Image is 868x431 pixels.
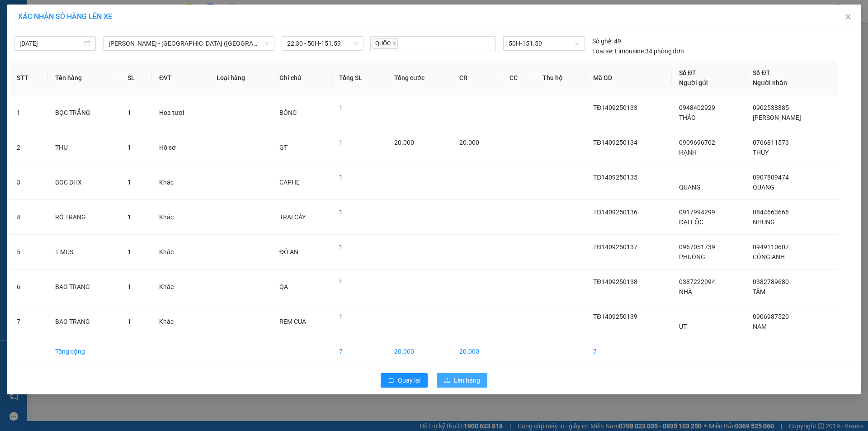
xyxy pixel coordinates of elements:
span: Người nhận [753,79,787,86]
span: 0844663666 [753,208,789,216]
th: Tổng SL [332,61,387,95]
span: XÁC NHẬN SỐ HÀNG LÊN XE [18,12,112,21]
span: close [844,13,852,20]
th: Thu hộ [535,61,586,95]
span: TĐ1409250136 [593,208,637,216]
span: 0387222094 [679,278,715,285]
span: upload [444,377,450,384]
span: TĐ1409250138 [593,278,637,285]
button: Close [835,5,861,30]
td: BAO TRANG [48,270,120,304]
span: 1 [339,104,343,111]
td: 20.000 [452,339,502,364]
td: Tổng cộng [48,339,120,364]
span: Người gửi [679,79,708,86]
td: 5 [9,235,48,270]
span: NHUNG [753,218,775,226]
span: TĐ1409250139 [593,313,637,320]
h2: VP Nhận: Tam Nông [47,65,218,122]
th: SL [120,61,152,95]
td: 3 [9,165,48,200]
td: RÔ TRANG [48,200,120,235]
span: close [392,41,396,46]
td: 1 [9,95,48,130]
td: THƯ [48,130,120,165]
td: 7 [332,339,387,364]
td: Khác [152,200,209,235]
span: 1 [339,243,343,251]
span: PHUONG [679,253,705,260]
span: 1 [339,278,343,285]
td: Khác [152,235,209,270]
span: Số ĐT [753,69,770,76]
span: TĐ1409250135 [593,174,637,181]
span: QUANG [753,184,774,191]
span: 0948402929 [679,104,715,111]
span: THÚY [753,149,769,156]
span: Loại xe: [592,46,613,56]
th: Mã GD [586,61,672,95]
span: 1 [127,213,131,221]
b: [DOMAIN_NAME] [121,7,218,22]
td: Hoa tươi [152,95,209,130]
span: 1 [339,208,343,216]
span: [PERSON_NAME] [753,114,801,121]
span: 1 [127,283,131,290]
span: TĐ1409250133 [593,104,637,111]
span: NHÀ [679,288,692,295]
span: 20.000 [394,139,414,146]
td: BỌC TRẮNG [48,95,120,130]
span: Quay lại [398,375,420,385]
span: 0902538385 [753,104,789,111]
span: BÔNG [279,109,297,116]
td: 20.000 [387,339,452,364]
span: HẠNH [679,149,697,156]
span: 0382789680 [753,278,789,285]
b: Công Ty xe khách HIỆP THÀNH [28,7,104,62]
span: 1 [339,139,343,146]
span: 1 [127,179,131,186]
span: Số ghế: [592,36,613,46]
td: Hồ sơ [152,130,209,165]
span: Lên hàng [454,375,480,385]
span: 1 [339,313,343,320]
td: Khác [152,270,209,304]
span: rollback [388,377,394,384]
td: 6 [9,270,48,304]
span: 50H-151.59 [509,37,579,50]
th: CR [452,61,502,95]
div: 49 [592,36,621,46]
span: 0907809474 [753,174,789,181]
span: down [264,41,269,46]
td: T MUS [48,235,120,270]
td: Khác [152,304,209,339]
span: 1 [127,318,131,325]
span: QUANG [679,184,701,191]
span: REM CUA [279,318,306,325]
th: Tổng cước [387,61,452,95]
th: Ghi chú [272,61,332,95]
span: 0917994299 [679,208,715,216]
span: 1 [339,174,343,181]
th: ĐVT [152,61,209,95]
span: 1 [127,144,131,151]
span: QA [279,283,288,290]
span: CAPHE [279,179,300,186]
td: BOC BHX [48,165,120,200]
td: 7 [586,339,672,364]
input: 14/09/2025 [19,38,82,48]
span: ĐẠI LỘC [679,218,703,226]
span: 1 [127,109,131,116]
button: uploadLên hàng [437,373,487,388]
th: Loại hàng [209,61,272,95]
td: 7 [9,304,48,339]
span: Số ĐT [679,69,696,76]
span: TĐ1409250134 [593,139,637,146]
span: UT [679,323,687,330]
td: 2 [9,130,48,165]
div: Limousine 34 phòng đơn [592,46,684,56]
td: BAO TRANG [48,304,120,339]
span: 0766811573 [753,139,789,146]
span: Hồ Chí Minh - Tân Châu (Giường) [108,37,269,50]
span: TÂM [753,288,765,295]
